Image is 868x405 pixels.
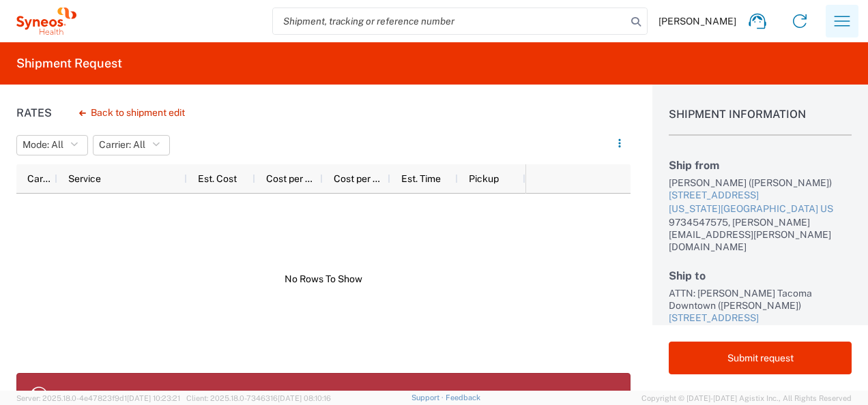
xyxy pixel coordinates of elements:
div: 9734547575, [PERSON_NAME][EMAIL_ADDRESS][PERSON_NAME][DOMAIN_NAME] [669,216,852,253]
div: [STREET_ADDRESS] [669,189,852,202]
button: Carrier: All [93,135,170,155]
span: [DATE] 10:23:21 [127,394,180,402]
span: Cost per Mile [334,173,385,184]
span: Est. Cost [198,173,237,184]
span: [DATE] 08:10:16 [278,394,331,402]
span: Server: 2025.18.0-4e47823f9d1 [16,394,180,402]
button: Mode: All [16,135,88,155]
a: [STREET_ADDRESS][US_STATE][GEOGRAPHIC_DATA] US [669,189,852,215]
div: [PERSON_NAME] ([PERSON_NAME]) [669,177,852,189]
span: Copyright © [DATE]-[DATE] Agistix Inc., All Rights Reserved [641,392,852,404]
h2: Ship to [669,269,852,282]
div: [US_STATE][GEOGRAPHIC_DATA] US [669,202,852,216]
h1: Rates [16,106,52,119]
span: Est. Time [401,173,441,184]
p: Cannot rate booked shipments [58,389,619,402]
span: Carrier: All [99,138,145,151]
span: Service [68,173,101,184]
h2: Shipment Request [16,55,122,72]
a: Feedback [446,393,480,402]
button: Submit request [669,342,852,374]
div: ATTN: [PERSON_NAME] Tacoma Downtown ([PERSON_NAME]) [669,287,852,312]
h2: Ship from [669,159,852,172]
div: [STREET_ADDRESS] [669,312,852,325]
span: Pickup [469,173,499,184]
span: Cost per Mile [266,173,317,184]
span: Mode: All [23,138,63,151]
span: Client: 2025.18.0-7346316 [186,394,331,402]
h1: Shipment Information [669,108,852,136]
button: Back to shipment edit [68,101,196,125]
span: [PERSON_NAME] [659,15,736,27]
a: Support [411,393,446,402]
input: Shipment, tracking or reference number [273,8,626,34]
a: [STREET_ADDRESS]Tacoma, WA 98402 US [669,312,852,338]
span: Carrier [27,173,52,184]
